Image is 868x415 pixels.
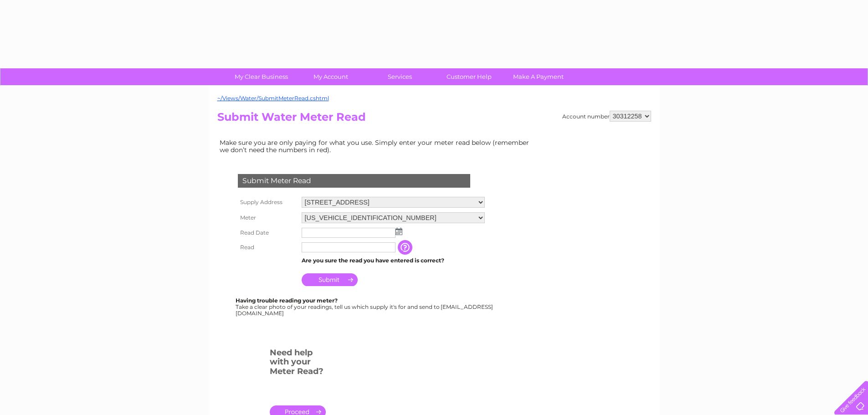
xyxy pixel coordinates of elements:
[299,255,487,266] td: Are you sure the read you have entered is correct?
[398,240,414,255] input: Information
[217,137,536,156] td: Make sure you are only paying for what you use. Simply enter your meter read below (remember we d...
[293,68,368,85] a: My Account
[217,95,329,102] a: ~/Views/Water/SubmitMeterRead.cshtml
[431,68,507,85] a: Customer Help
[236,225,299,240] th: Read Date
[236,195,299,210] th: Supply Address
[270,346,326,381] h3: Need help with your Meter Read?
[501,68,576,85] a: Make A Payment
[217,111,651,128] h2: Submit Water Meter Read
[395,228,402,235] img: ...
[562,111,651,122] div: Account number
[236,240,299,255] th: Read
[362,68,437,85] a: Services
[302,273,358,286] input: Submit
[236,210,299,225] th: Meter
[238,174,470,188] div: Submit Meter Read
[224,68,299,85] a: My Clear Business
[236,297,494,316] div: Take a clear photo of your readings, tell us which supply it's for and send to [EMAIL_ADDRESS][DO...
[236,297,338,304] b: Having trouble reading your meter?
